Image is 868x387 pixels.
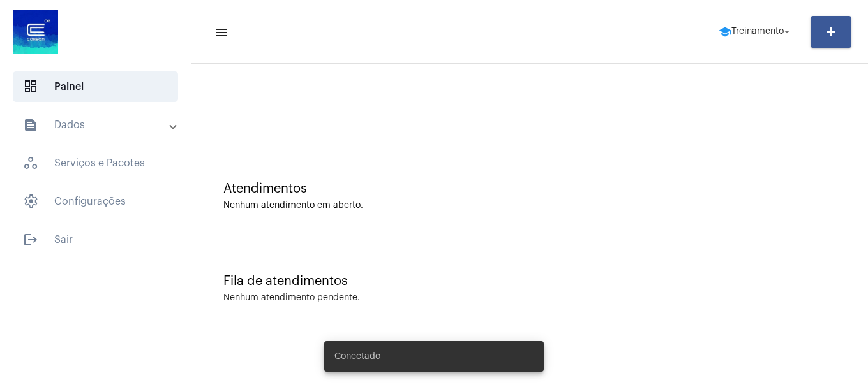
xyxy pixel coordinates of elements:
span: sidenav icon [23,194,38,209]
div: Fila de atendimentos [223,274,836,288]
span: Sair [13,224,178,255]
span: sidenav icon [23,156,38,171]
mat-expansion-panel-header: sidenav iconDados [8,110,191,140]
mat-icon: sidenav icon [23,117,38,133]
img: d4669ae0-8c07-2337-4f67-34b0df7f5ae4.jpeg [10,6,61,57]
span: Painel [13,71,178,102]
div: Nenhum atendimento pendente. [223,293,360,303]
span: Configurações [13,186,178,217]
span: Conectado [334,350,380,363]
mat-icon: sidenav icon [23,232,38,247]
mat-panel-title: Dados [23,117,170,133]
span: sidenav icon [23,79,38,94]
mat-icon: add [823,24,839,40]
mat-icon: school [719,26,731,38]
mat-icon: arrow_drop_down [781,26,793,38]
div: Atendimentos [223,182,836,196]
div: Nenhum atendimento em aberto. [223,201,836,210]
span: Serviços e Pacotes [13,148,178,179]
button: Treinamento [711,19,800,45]
mat-icon: sidenav icon [214,25,227,40]
span: Treinamento [731,27,784,36]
